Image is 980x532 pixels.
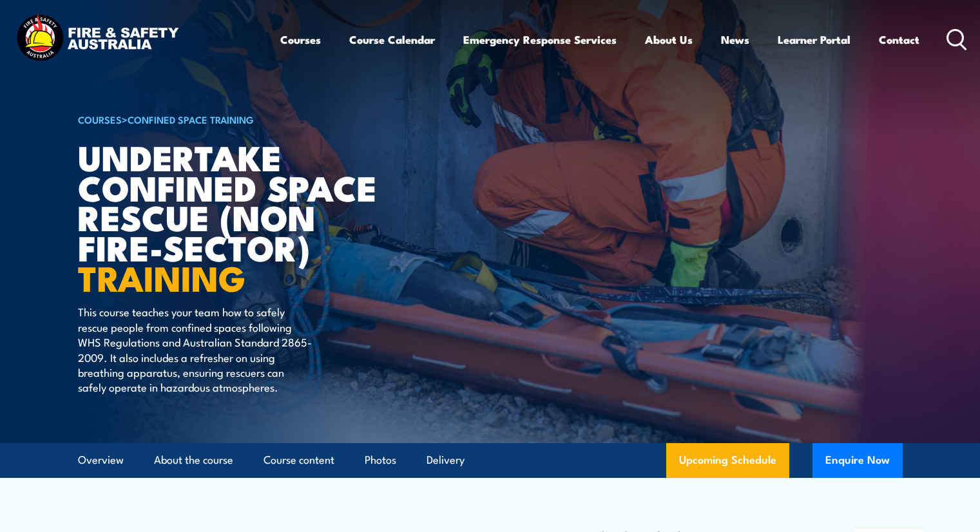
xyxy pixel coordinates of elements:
a: Course content [264,443,334,477]
a: Overview [78,443,124,477]
a: News [721,23,749,57]
h1: Undertake Confined Space Rescue (non Fire-Sector) [78,142,396,292]
a: Courses [280,23,321,57]
button: Enquire Now [812,443,903,478]
a: Confined Space Training [128,112,254,126]
a: Upcoming Schedule [666,443,789,478]
h6: > [78,111,396,127]
a: Emergency Response Services [463,23,617,57]
a: Course Calendar [349,23,435,57]
a: About the course [154,443,233,477]
p: This course teaches your team how to safely rescue people from confined spaces following WHS Regu... [78,304,313,394]
a: About Us [645,23,693,57]
a: Photos [365,443,396,477]
a: COURSES [78,112,122,126]
a: Delivery [427,443,465,477]
a: Learner Portal [778,23,850,57]
strong: TRAINING [78,250,245,303]
a: Contact [879,23,919,57]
